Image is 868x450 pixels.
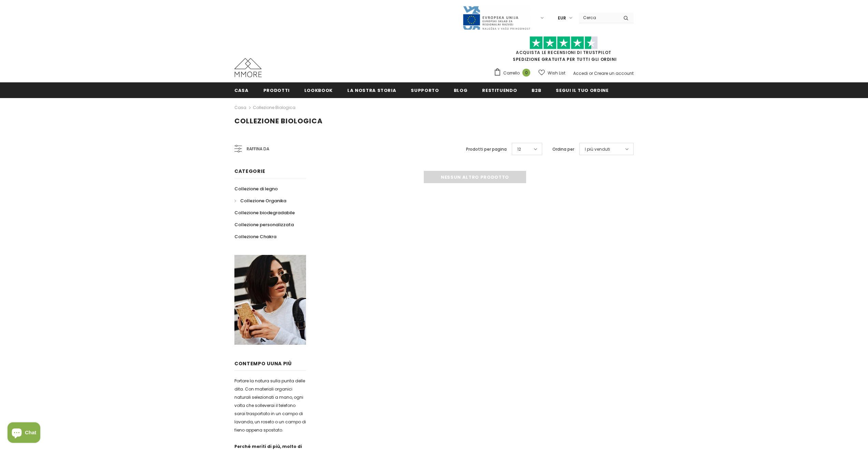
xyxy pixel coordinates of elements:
span: B2B [532,87,541,94]
a: Collezione biodegradabile [234,207,295,219]
span: Categorie [234,168,265,175]
a: Creare un account [594,70,634,76]
span: Collezione biologica [234,116,323,126]
span: or [589,70,593,76]
a: supporto [411,82,439,98]
inbox-online-store-chat: Shopify online store chat [5,422,42,445]
span: Lookbook [304,87,333,94]
span: Wish List [548,70,565,77]
span: Collezione personalizzata [234,221,294,228]
span: Segui il tuo ordine [556,87,608,94]
label: Prodotti per pagina [466,146,507,153]
span: Casa [234,87,249,94]
span: contempo uUna più [234,360,292,367]
a: Javni Razpis [462,15,531,21]
img: Javni Razpis [462,5,531,30]
span: SPEDIZIONE GRATUITA PER TUTTI GLI ORDINI [494,39,634,62]
a: Carrello 0 [494,68,534,78]
span: La nostra storia [347,87,396,94]
a: Blog [454,82,468,98]
a: Collezione personalizzata [234,219,294,231]
span: I più venduti [585,146,610,153]
span: Prodotti [263,87,290,94]
span: Restituendo [482,87,517,94]
span: 0 [522,69,530,77]
p: Portare la natura sulla punta delle dita. Con materiali organici naturali selezionati a mano, ogn... [234,377,306,434]
span: Collezione Organika [240,197,286,204]
span: Collezione biodegradabile [234,209,295,216]
a: Accedi [573,70,588,76]
span: supporto [411,87,439,94]
a: Segui il tuo ordine [556,82,608,98]
img: Casi MMORE [234,58,262,77]
span: Blog [454,87,468,94]
a: Acquista le recensioni di TrustPilot [516,50,611,55]
a: Wish List [538,67,565,79]
a: Casa [234,82,249,98]
span: Collezione di legno [234,186,278,192]
a: B2B [532,82,541,98]
label: Ordina per [552,146,574,153]
a: Collezione Chakra [234,231,276,243]
a: Casa [234,104,246,112]
span: Collezione Chakra [234,233,276,240]
a: La nostra storia [347,82,396,98]
a: Lookbook [304,82,333,98]
input: Search Site [579,13,618,23]
span: Raffina da [247,145,269,153]
span: EUR [558,15,566,22]
a: Collezione biologica [253,105,295,110]
span: 12 [517,146,521,153]
a: Restituendo [482,82,517,98]
span: Carrello [503,70,520,77]
a: Collezione di legno [234,183,278,195]
a: Prodotti [263,82,290,98]
img: Fidati di Pilot Stars [530,36,598,50]
a: Collezione Organika [234,195,286,207]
